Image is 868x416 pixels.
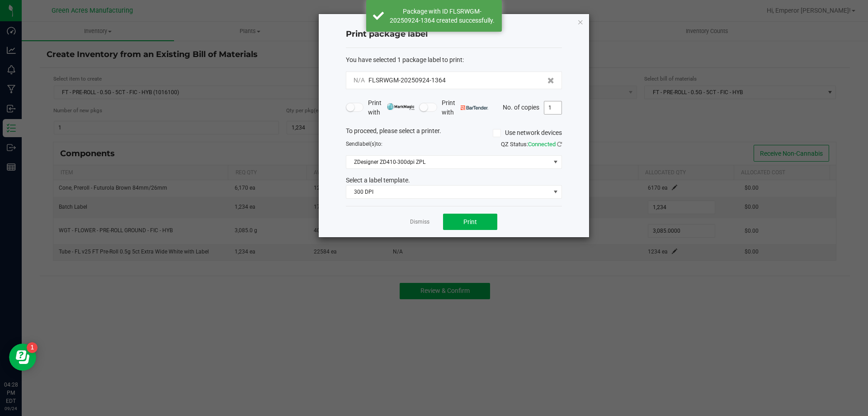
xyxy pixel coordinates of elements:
[389,7,495,25] div: Package with ID FLSRWGM-20250924-1364 created successfully.
[410,218,429,226] a: Dismiss
[346,141,382,147] span: Send to:
[346,56,462,63] span: You have selected 1 package label to print
[368,77,446,84] span: FLSRWGM-20250924-1364
[368,98,415,117] span: Print with
[346,29,562,40] h4: Print package label
[346,55,562,65] div: :
[443,214,497,230] button: Print
[358,141,376,147] span: label(s)
[461,105,488,110] img: bartender.png
[27,342,38,353] iframe: Resource center unread badge
[346,186,550,198] span: 300 DPI
[354,77,365,84] span: N/A
[339,126,569,140] div: To proceed, please select a printer.
[528,141,556,148] span: Connected
[503,103,539,110] span: No. of copies
[339,176,569,185] div: Select a label template.
[463,218,477,225] span: Print
[346,156,550,168] span: ZDesigner ZD410-300dpi ZPL
[493,128,562,138] label: Use network devices
[9,344,36,371] iframe: Resource center
[501,141,562,148] span: QZ Status:
[442,98,488,117] span: Print with
[387,103,415,110] img: mark_magic_cybra.png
